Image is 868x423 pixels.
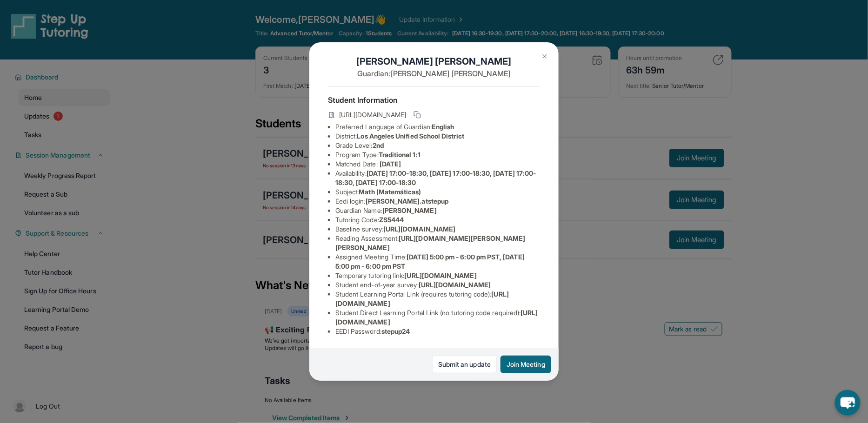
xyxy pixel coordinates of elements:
[335,206,540,215] li: Guardian Name :
[541,53,548,60] img: Close Icon
[380,160,401,168] span: [DATE]
[381,327,410,335] span: stepup24
[328,55,540,68] h1: [PERSON_NAME] [PERSON_NAME]
[335,225,540,234] li: Baseline survey :
[379,151,421,159] span: Traditional 1:1
[335,159,540,169] li: Matched Date:
[328,94,540,106] h4: Student Information
[359,188,421,196] span: Math (Matemáticas)
[335,234,526,251] span: [URL][DOMAIN_NAME][PERSON_NAME][PERSON_NAME]
[382,206,437,214] span: [PERSON_NAME]
[383,225,455,233] span: [URL][DOMAIN_NAME]
[335,234,540,252] li: Reading Assessment :
[335,187,540,197] li: Subject :
[335,271,540,280] li: Temporary tutoring link :
[335,290,540,308] li: Student Learning Portal Link (requires tutoring code) :
[328,68,540,79] p: Guardian: [PERSON_NAME] [PERSON_NAME]
[335,122,540,132] li: Preferred Language of Guardian:
[335,169,536,186] span: [DATE] 17:00-18:30, [DATE] 17:00-18:30, [DATE] 17:00-18:30, [DATE] 17:00-18:30
[335,197,540,206] li: Eedi login :
[357,132,464,140] span: Los Angeles Unified School District
[335,215,540,225] li: Tutoring Code :
[335,252,540,271] li: Assigned Meeting Time :
[335,141,540,150] li: Grade Level:
[835,390,861,416] button: chat-button
[335,132,540,141] li: District:
[366,197,449,205] span: [PERSON_NAME].atstepup
[432,123,454,131] span: English
[335,150,540,159] li: Program Type:
[379,216,404,224] span: ZS5444
[335,327,540,336] li: EEDI Password :
[335,253,525,270] span: [DATE] 5:00 pm - 6:00 pm PST, [DATE] 5:00 pm - 6:00 pm PST
[373,141,384,149] span: 2nd
[432,356,497,373] a: Submit an update
[339,110,406,119] span: [URL][DOMAIN_NAME]
[335,308,540,327] li: Student Direct Learning Portal Link (no tutoring code required) :
[419,281,491,289] span: [URL][DOMAIN_NAME]
[335,169,540,187] li: Availability:
[412,109,423,120] button: Copy link
[501,356,551,373] button: Join Meeting
[405,271,477,279] span: [URL][DOMAIN_NAME]
[335,280,540,290] li: Student end-of-year survey :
